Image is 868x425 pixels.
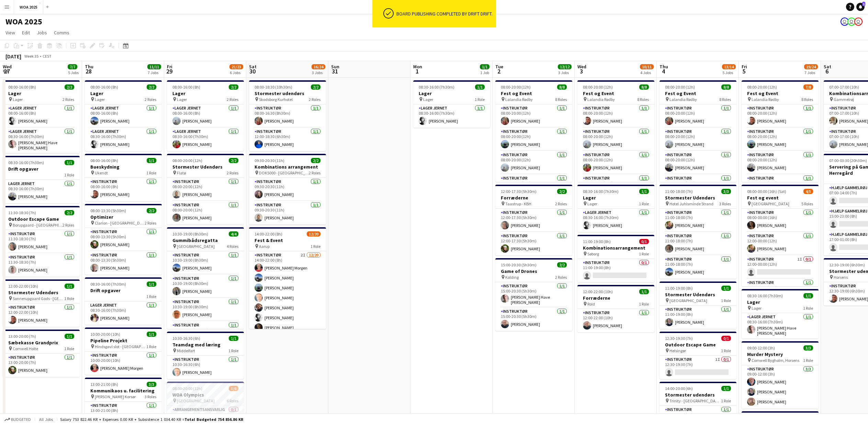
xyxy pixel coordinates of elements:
[505,201,531,206] span: Taastrup - KBH
[577,195,654,201] h3: Lager
[229,158,238,163] span: 2/2
[660,151,736,174] app-card-role: Instruktør1/108:00-20:00 (12h)[PERSON_NAME]
[37,30,47,36] span: Jobs
[167,178,244,201] app-card-role: Instruktør1/108:00-20:00 (12h)[PERSON_NAME]
[8,334,36,339] span: 13:00-20:00 (7h)
[167,80,244,151] app-job-card: 08:00-16:00 (8h)2/2Lager Lager2 RolesLager Jernet1/108:00-16:00 (8h)[PERSON_NAME]Lager Jernet1/10...
[3,180,80,203] app-card-role: Lager Jernet1/108:30-16:00 (7h30m)[PERSON_NAME]
[3,279,80,327] app-job-card: 12:00-22:00 (10h)1/1Stormester Udendørs Sonnerupgaard Gods - [GEOGRAPHIC_DATA]1 RoleInstruktør1/1...
[669,97,697,102] span: Lalandia Rødby
[495,258,572,331] div: 15:00-20:30 (5h30m)2/2Game of Drones Kolding2 RolesInstruktør1/115:00-20:30 (5h30m)[PERSON_NAME] ...
[752,306,762,311] span: Lager
[167,321,244,345] app-card-role: Instruktør1/110:30-19:00 (8h30m)
[3,156,80,203] app-job-card: 08:30-16:00 (7h30m)1/1Drift opgaver1 RoleLager Jernet1/108:30-16:00 (7h30m)[PERSON_NAME]
[752,201,789,206] span: [GEOGRAPHIC_DATA]
[90,332,120,337] span: 10:00-20:00 (10h)
[747,84,777,90] span: 08:00-20:00 (12h)
[639,301,649,307] span: 1 Role
[255,158,284,163] span: 09:30-20:30 (11h)
[85,251,162,275] app-card-role: Instruktør1/108:00-13:30 (5h30m)[PERSON_NAME]
[829,84,859,90] span: 07:00-17:00 (10h)
[249,80,326,151] app-job-card: 08:00-18:30 (10h30m)2/2Stormester udendørs Skodsborg Kurhotel2 RolesInstruktør1/108:00-16:30 (8h3...
[752,97,779,102] span: Lalandia Rødby
[147,332,156,337] span: 1/1
[660,306,736,329] app-card-role: Instruktør1/111:00-19:00 (8h)[PERSON_NAME]
[13,97,23,102] span: Lager
[229,231,238,237] span: 4/4
[669,201,713,206] span: Hotel Juhlsminde Strand
[721,286,731,291] span: 1/1
[639,189,649,194] span: 1/1
[557,84,567,90] span: 8/8
[3,128,80,153] app-card-role: Lager Jernet1/108:30-16:00 (7h30m)[PERSON_NAME] Have [PERSON_NAME]
[660,255,736,279] app-card-role: Instruktør1/111:00-18:00 (7h)[PERSON_NAME]
[577,235,654,282] app-job-card: 11:00-19:00 (8h)0/1Kombinationsarrangement Søborg1 RoleInstruktør0/111:00-19:00 (8h)
[3,330,80,377] div: 13:00-20:00 (7h)1/1Sæbekasse Grandprix Comwell Holte1 RoleInstruktør1/113:00-20:00 (7h)[PERSON_NAME]
[13,222,63,228] span: Borupgaard - [GEOGRAPHIC_DATA]
[742,255,819,279] app-card-role: Instruktør1I0/112:00-00:00 (12h)
[660,174,736,198] app-card-role: Instruktør1/108:00-20:00 (12h)
[85,214,162,220] h3: Optimizer
[14,0,43,14] button: WOA 2025
[557,262,567,267] span: 2/2
[172,336,200,341] span: 10:30-16:30 (6h)
[742,185,819,286] app-job-card: 08:00-00:00 (16h) (Sat)4/5Fest og event [GEOGRAPHIC_DATA]5 RolesInstruktør1/108:00-00:00 (16h)[PE...
[742,313,819,338] app-card-role: Lager Jernet1/108:30-16:00 (7h30m)[PERSON_NAME] Have [PERSON_NAME]
[495,104,572,128] app-card-role: Instruktør1/108:00-20:00 (12h)[PERSON_NAME]
[85,154,162,201] app-job-card: 08:00-16:00 (8h)1/1Bueskydning Ukendt1 RoleInstruktør1/108:00-16:00 (8h)[PERSON_NAME]
[249,104,326,128] app-card-role: Instruktør1/108:00-16:30 (8h30m)[PERSON_NAME]
[665,286,693,291] span: 11:00-19:00 (8h)
[95,170,108,175] span: Ukendt
[742,195,819,201] h3: Fest og event
[249,128,326,151] app-card-role: Instruktør1/112:00-18:30 (6h30m)[PERSON_NAME]
[495,209,572,232] app-card-role: Instruktør1/112:00-17:30 (5h30m)[PERSON_NAME]
[85,301,162,325] app-card-role: Lager Jernet1/108:30-16:00 (7h30m)[PERSON_NAME]
[862,2,865,6] span: 1
[660,195,736,201] h3: Stormester Udendørs
[742,151,819,174] app-card-role: Instruktør1/108:00-20:00 (12h)[PERSON_NAME]
[721,84,731,90] span: 8/8
[65,284,74,289] span: 1/1
[829,262,865,267] span: 12:30-19:00 (6h30m)
[167,275,244,298] app-card-role: Instruktør1/110:30-19:00 (8h30m)[PERSON_NAME]
[147,208,156,213] span: 2/2
[501,189,537,194] span: 12:00-17:30 (5h30m)
[167,128,244,151] app-card-role: Lager Jernet1/108:30-16:00 (7h30m)[PERSON_NAME]
[577,90,654,96] h3: Fest og Event
[167,164,244,170] h3: Stormester Udendørs
[555,97,567,102] span: 8 Roles
[229,336,238,341] span: 1/1
[742,299,819,305] h3: Lager
[747,189,786,194] span: 08:00-00:00 (16h) (Sat)
[639,289,649,294] span: 1/1
[64,296,74,301] span: 1 Role
[249,154,326,225] app-job-card: 09:30-20:30 (11h)2/2Kombinations arrangement DOK5000 - [GEOGRAPHIC_DATA]2 RolesInstruktør1/109:30...
[167,154,244,225] app-job-card: 08:00-20:00 (12h)2/2Stormester Udendørs Flatø2 RolesInstruktør1/108:00-20:00 (12h)[PERSON_NAME]In...
[85,80,162,151] app-job-card: 08:00-16:00 (8h)2/2Lager Lager2 RolesLager Jernet1/108:00-16:00 (8h)[PERSON_NAME]Lager Jernet1/10...
[85,228,162,251] app-card-role: Instruktør1/108:00-13:30 (5h30m)[PERSON_NAME]
[501,262,537,267] span: 15:00-20:30 (5h30m)
[172,84,200,90] span: 08:00-16:00 (8h)
[85,204,162,275] app-job-card: 08:00-13:30 (5h30m)2/2Optimizer Clarion - [GEOGRAPHIC_DATA]2 RolesInstruktør1/108:00-13:30 (5h30m...
[577,185,654,232] app-job-card: 08:30-16:00 (7h30m)1/1Lager Lager1 RoleLager Jernet1/108:30-16:00 (7h30m)[PERSON_NAME]
[587,301,595,307] span: Rold
[85,328,162,375] app-job-card: 10:00-20:00 (10h)1/1Pipeline Projekt Hindsgavl slot - [GEOGRAPHIC_DATA]1 RoleInstruktør1/110:00-2...
[719,201,731,206] span: 3 Roles
[495,282,572,308] app-card-role: Instruktør1/115:00-20:30 (5h30m)[PERSON_NAME] Have [PERSON_NAME]
[660,185,736,279] div: 11:00-18:00 (7h)3/3Stormester Udendørs Hotel Juhlsminde Strand3 RolesInstruktør1/111:00-18:00 (7h...
[311,244,320,249] span: 1 Role
[167,332,244,379] div: 10:30-16:30 (6h)1/1Teamdag med læring Middelfart1 RoleInstruktør1/110:30-16:30 (6h)[PERSON_NAME]
[577,151,654,174] app-card-role: Instruktør1/108:00-20:00 (12h)[PERSON_NAME]
[660,128,736,151] app-card-role: Instruktør1/108:00-20:00 (12h)[PERSON_NAME]
[85,287,162,294] h3: Drift opgaver
[8,160,44,165] span: 08:30-16:00 (7h30m)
